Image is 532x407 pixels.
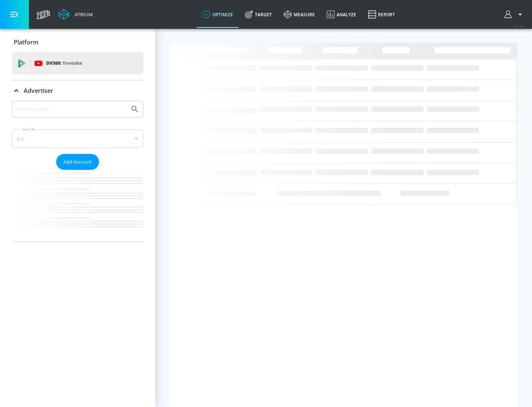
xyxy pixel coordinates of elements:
[24,87,53,95] p: Advertiser
[321,1,362,28] a: Analyze
[21,127,37,132] label: Sort By
[197,1,239,28] a: optimize
[58,9,93,20] a: Atrium
[12,52,143,74] div: DV360: Youtube
[72,11,93,18] div: Atrium
[64,158,92,166] span: Add Account
[12,80,143,101] div: Advertiser
[12,129,143,148] div: A-Z
[12,170,143,242] nav: list of Advertiser
[12,32,143,53] div: Platform
[362,1,401,28] a: Report
[239,1,278,28] a: Target
[12,101,143,242] div: Advertiser
[514,24,525,28] span: v 4.19.0
[62,59,82,67] p: Youtube
[56,154,99,170] button: Add Account
[14,38,38,46] p: Platform
[278,1,321,28] a: measure
[46,59,82,67] p: DV360:
[15,104,127,114] input: Search by name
